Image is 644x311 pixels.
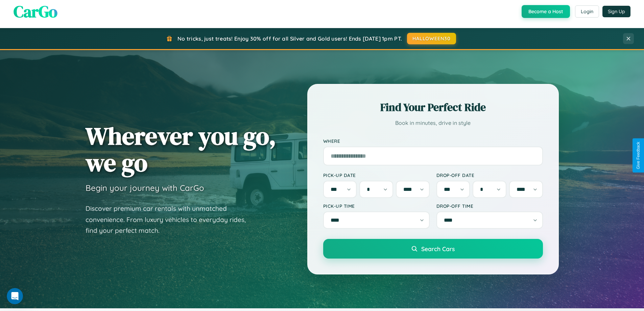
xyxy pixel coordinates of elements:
label: Pick-up Date [323,172,430,178]
label: Drop-off Date [436,172,543,178]
span: Search Cars [421,245,455,252]
span: No tricks, just treats! Enjoy 30% off for all Silver and Gold users! Ends [DATE] 1pm PT. [177,35,402,42]
button: Become a Host [522,5,570,18]
div: Give Feedback [636,142,641,169]
label: Where [323,138,543,144]
h1: Wherever you go, we go [86,123,276,176]
button: Search Cars [323,239,543,259]
button: Sign Up [602,6,630,17]
button: Login [575,5,599,18]
h3: Begin your journey with CarGo [86,183,204,193]
span: CarGo [14,0,57,23]
p: Discover premium car rentals with unmatched convenience. From luxury vehicles to everyday rides, ... [86,203,255,236]
button: HALLOWEEN30 [407,33,456,44]
label: Pick-up Time [323,203,430,209]
label: Drop-off Time [436,203,543,209]
p: Book in minutes, drive in style [323,118,543,128]
iframe: Intercom live chat [7,288,23,304]
h2: Find Your Perfect Ride [323,100,543,115]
